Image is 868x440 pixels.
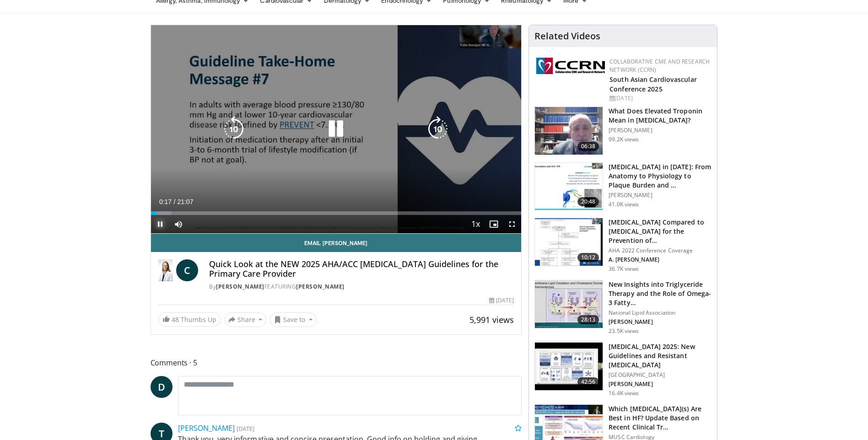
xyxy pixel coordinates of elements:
h3: New Insights into Triglyceride Therapy and the Role of Omega-3 Fatty… [609,280,712,307]
button: Save to [270,312,317,327]
img: 7c0f9b53-1609-4588-8498-7cac8464d722.150x105_q85_crop-smart_upscale.jpg [535,218,603,266]
a: [PERSON_NAME] [178,423,235,433]
span: 28:13 [577,315,599,324]
a: South Asian Cardiovascular Conference 2025 [609,75,697,93]
a: [PERSON_NAME] [296,283,345,290]
p: 23.5K views [609,327,639,335]
p: 36.7K views [609,265,639,273]
img: a04ee3ba-8487-4636-b0fb-5e8d268f3737.png.150x105_q85_autocrop_double_scale_upscale_version-0.2.png [536,58,605,74]
span: 06:38 [577,142,599,151]
h4: Quick Look at the NEW 2025 AHA/ACC [MEDICAL_DATA] Guidelines for the Primary Care Provider [209,259,514,279]
video-js: Video Player [151,25,522,234]
div: [DATE] [609,94,710,102]
p: [PERSON_NAME] [609,192,712,199]
button: Pause [151,215,169,233]
h3: [MEDICAL_DATA] in [DATE]: From Anatomy to Physiology to Plaque Burden and … [609,162,712,190]
p: 16.4K views [609,390,639,397]
a: Email [PERSON_NAME] [151,234,522,252]
a: D [151,376,173,398]
span: / [174,198,176,205]
h3: Which [MEDICAL_DATA](s) Are Best in HF? Update Based on Recent Clinical Tr… [609,404,712,432]
a: 20:48 [MEDICAL_DATA] in [DATE]: From Anatomy to Physiology to Plaque Burden and … [PERSON_NAME] 4... [534,162,712,211]
a: Collaborative CME and Research Network (CCRN) [609,58,710,74]
h4: Related Videos [534,31,600,42]
span: 0:17 [159,198,172,205]
img: 823da73b-7a00-425d-bb7f-45c8b03b10c3.150x105_q85_crop-smart_upscale.jpg [535,163,603,210]
img: 98daf78a-1d22-4ebe-927e-10afe95ffd94.150x105_q85_crop-smart_upscale.jpg [535,107,603,155]
small: [DATE] [237,424,254,433]
span: 10:12 [577,253,599,262]
h3: [MEDICAL_DATA] Compared to [MEDICAL_DATA] for the Prevention of… [609,218,712,245]
a: 10:12 [MEDICAL_DATA] Compared to [MEDICAL_DATA] for the Prevention of… AHA 2022 Conference Covera... [534,218,712,273]
img: 280bcb39-0f4e-42eb-9c44-b41b9262a277.150x105_q85_crop-smart_upscale.jpg [535,343,603,390]
p: 41.0K views [609,201,639,208]
div: [DATE] [489,296,514,305]
h3: [MEDICAL_DATA] 2025: New Guidelines and Resistant [MEDICAL_DATA] [609,342,712,370]
a: 28:13 New Insights into Triglyceride Therapy and the Role of Omega-3 Fatty… National Lipid Associ... [534,280,712,335]
p: [GEOGRAPHIC_DATA] [609,371,712,379]
button: Playback Rate [466,215,485,233]
span: 48 [172,315,179,324]
p: [PERSON_NAME] [609,127,712,134]
button: Fullscreen [503,215,521,233]
img: Dr. Catherine P. Benziger [158,259,173,281]
a: C [176,259,198,281]
div: Progress Bar [151,211,522,215]
span: Comments 5 [151,357,522,369]
div: By FEATURING [209,283,514,291]
a: 48 Thumbs Up [158,312,221,327]
p: [PERSON_NAME] [609,318,712,326]
span: 42:56 [577,377,599,386]
p: A. [PERSON_NAME] [609,256,712,263]
span: 5,991 views [469,314,514,325]
h3: What Does Elevated Troponin Mean in [MEDICAL_DATA]? [609,107,712,125]
p: 99.2K views [609,136,639,143]
p: National Lipid Association [609,309,712,317]
p: [PERSON_NAME] [609,381,712,388]
button: Mute [169,215,188,233]
a: [PERSON_NAME] [216,283,264,290]
a: 42:56 [MEDICAL_DATA] 2025: New Guidelines and Resistant [MEDICAL_DATA] [GEOGRAPHIC_DATA] [PERSON_... [534,342,712,397]
p: AHA 2022 Conference Coverage [609,247,712,254]
a: 06:38 What Does Elevated Troponin Mean in [MEDICAL_DATA]? [PERSON_NAME] 99.2K views [534,107,712,155]
img: 45ea033d-f728-4586-a1ce-38957b05c09e.150x105_q85_crop-smart_upscale.jpg [535,280,603,328]
button: Share [224,312,267,327]
span: 20:48 [577,197,599,206]
span: 21:07 [177,198,193,205]
button: Enable picture-in-picture mode [485,215,503,233]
